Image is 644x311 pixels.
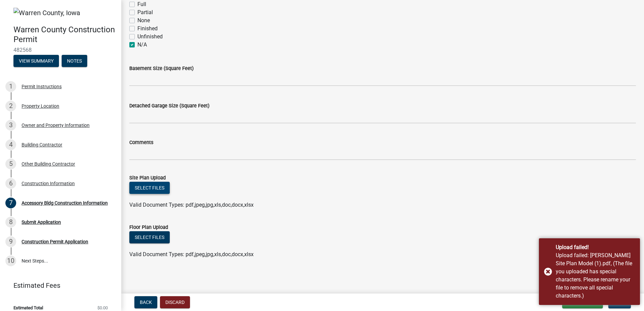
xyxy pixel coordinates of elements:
[5,255,16,266] div: 10
[137,41,147,49] label: N/A
[13,306,43,310] span: Estimated Total
[129,251,254,257] span: Valid Document Types: pdf,jpeg,jpg,xls,doc,docx,xlsx
[137,33,163,41] label: Unfinished
[5,198,16,208] div: 7
[137,16,150,25] label: None
[129,66,194,71] label: Basement Size (Square Feet)
[5,217,16,228] div: 8
[22,142,62,147] div: Building Contractor
[129,176,166,180] label: Site Plan Upload
[22,239,88,244] div: Construction Permit Application
[22,104,59,108] div: Property Location
[13,25,116,44] h4: Warren County Construction Permit
[5,120,16,131] div: 3
[129,231,170,243] button: Select files
[13,47,108,53] span: 482568
[22,162,75,166] div: Other Building Contractor
[22,220,61,224] div: Submit Application
[22,84,62,89] div: Permit Instructions
[129,202,254,208] span: Valid Document Types: pdf,jpeg,jpg,xls,doc,docx,xlsx
[5,139,16,150] div: 4
[13,55,59,67] button: View Summary
[13,8,80,18] img: Warren County, Iowa
[556,243,635,251] div: Upload failed!
[556,251,635,300] div: Upload failed: Adam Streeter Site Plan Model (1).pdf, (The file you uploaded has special characte...
[5,101,16,111] div: 2
[140,300,152,305] span: Back
[5,178,16,189] div: 6
[137,25,158,33] label: Finished
[13,59,59,64] wm-modal-confirm: Summary
[5,236,16,247] div: 9
[5,279,110,292] a: Estimated Fees
[5,81,16,92] div: 1
[160,296,190,308] button: Discard
[129,104,210,108] label: Detached Garage Size (Square Feet)
[62,55,87,67] button: Notes
[5,159,16,169] div: 5
[129,182,170,194] button: Select files
[62,59,87,64] wm-modal-confirm: Notes
[22,123,90,128] div: Owner and Property Information
[134,296,157,308] button: Back
[137,8,153,16] label: Partial
[22,201,108,205] div: Accessory Bldg Construction Information
[137,0,146,8] label: Full
[129,225,168,230] label: Floor Plan Upload
[97,306,108,310] span: $0.00
[22,181,75,186] div: Construction Information
[129,140,153,145] label: Comments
